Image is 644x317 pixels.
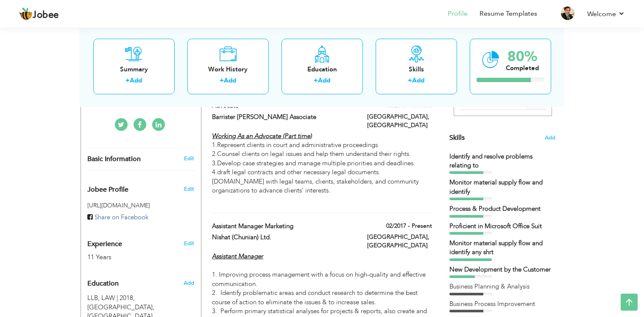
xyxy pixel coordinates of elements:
a: Welcome [587,9,625,19]
label: + [125,76,130,85]
div: Monitor material supply flow and identify any shrt [449,239,555,257]
span: Basic Information [87,156,141,163]
span: LLB, Punjab University Lahore, 2018 [87,294,135,302]
img: Profile Img [561,6,574,20]
div: Education [288,65,356,74]
div: Summary [100,65,168,74]
label: + [408,76,412,85]
span: Jobee Profile [87,186,128,194]
div: Process & Product Development [449,204,555,213]
a: Add [224,76,236,85]
div: Monitor material supply flow and identify [449,178,555,196]
div: 80% [506,49,539,63]
div: Work History [194,65,262,74]
div: Business Process Improvement [449,300,555,309]
div: New Development by the Customer [449,265,555,274]
label: + [220,76,224,85]
strong: Working As an Advocate (Part time) [212,132,312,140]
u: Assistant Manager [212,252,263,260]
label: Assistant Manager Marketing [212,222,354,231]
span: Add [184,279,194,287]
a: Edit [184,240,194,247]
div: Completed [506,63,539,72]
a: Add [412,76,424,85]
label: Barrister [PERSON_NAME] Associate [212,113,354,122]
label: + [314,76,318,85]
span: Skills [449,133,465,142]
div: 11 Years [87,252,175,262]
div: Enhance your career by creating a custom URL for your Jobee public profile. [81,177,201,198]
a: Add [318,76,330,85]
span: Share on Facebook [95,213,148,221]
label: [GEOGRAPHIC_DATA], [GEOGRAPHIC_DATA] [367,233,432,250]
label: [GEOGRAPHIC_DATA], [GEOGRAPHIC_DATA] [367,113,432,130]
label: 02/2017 - Present [386,222,432,230]
a: Jobee [19,7,59,21]
div: 1.Represent clients in court and administrative proceedings. 2.Counsel clients on legal issues an... [212,132,432,204]
div: Business Planning & Analysis [449,282,555,291]
div: Identify and resolve problems relating to [449,152,555,170]
span: Experience [87,241,122,248]
div: Skills [382,65,450,74]
span: Education [87,280,119,288]
label: Nishat (Chunian) Ltd. [212,233,354,242]
a: Profile [448,9,468,19]
h5: [URL][DOMAIN_NAME] [87,202,195,209]
span: Jobee [33,11,59,20]
img: jobee.io [19,7,33,21]
a: Add [130,76,142,85]
div: Proficient in Microsoft Office Suit [449,222,555,231]
span: Edit [184,185,194,193]
span: Add [545,134,555,142]
a: Edit [184,155,194,162]
a: Resume Templates [480,9,537,19]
